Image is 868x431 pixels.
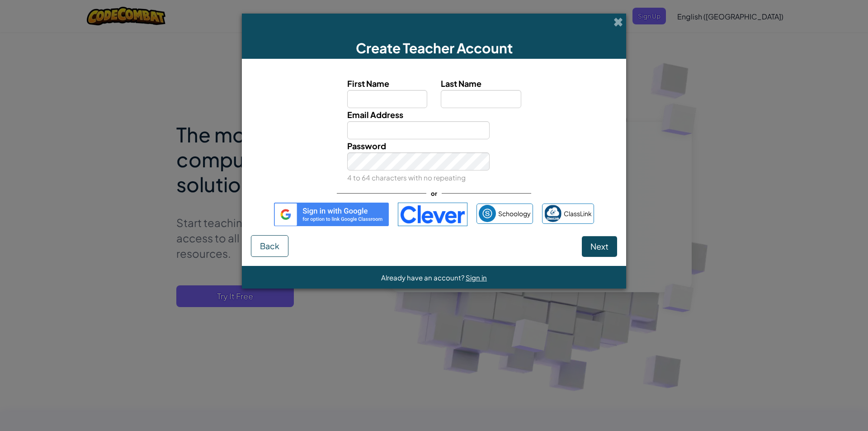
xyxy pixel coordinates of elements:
span: Create Teacher Account [356,39,513,57]
span: Last Name [441,78,481,89]
img: schoology.png [479,205,496,222]
img: gplus_sso_button2.svg [274,203,389,226]
span: Already have an account? [381,273,466,282]
span: First Name [347,78,389,89]
a: Sign in [466,273,487,282]
span: Back [260,241,279,251]
button: Next [582,236,617,257]
span: Next [590,241,609,251]
span: Schoology [498,207,531,220]
span: Email Address [347,109,403,120]
span: ClassLink [564,207,592,220]
img: clever-logo-blue.png [398,203,467,226]
span: or [426,187,442,200]
img: classlink-logo-small.png [544,205,561,222]
small: 4 to 64 characters with no repeating [347,173,466,182]
span: Password [347,141,386,151]
button: Back [251,235,288,257]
